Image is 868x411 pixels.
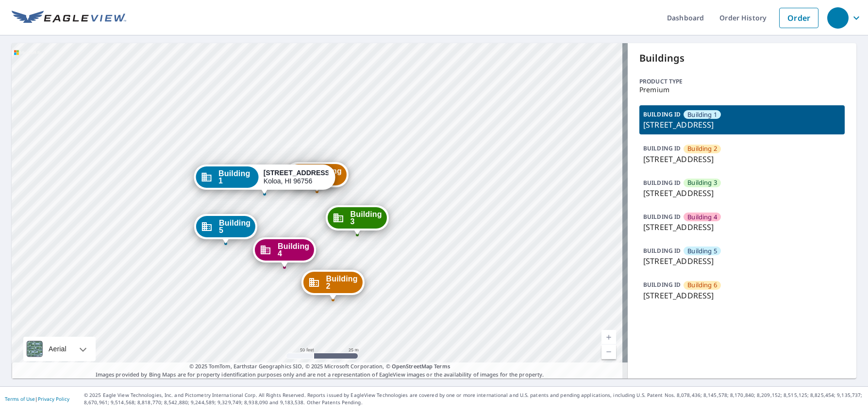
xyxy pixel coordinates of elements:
div: Dropped pin, building Building 1, Commercial property, 2373 Ho'ohu Road Koloa, HI 96756 [194,164,335,195]
div: Dropped pin, building Building 3, Commercial property, 2373 Ho'ohu Road Koloa, HI 96756 [326,205,389,235]
p: BUILDING ID [643,213,681,221]
span: Building 4 [687,213,717,222]
p: [STREET_ADDRESS] [643,153,841,165]
a: Privacy Policy [38,395,69,402]
p: [STREET_ADDRESS] [643,119,841,131]
span: Building 3 [351,211,382,225]
div: Aerial [23,337,96,361]
p: BUILDING ID [643,144,681,152]
p: Images provided by Bing Maps are for property identification purposes only and are not a represen... [12,362,628,378]
p: [STREET_ADDRESS] [643,290,841,301]
span: Building 2 [687,144,717,153]
img: EV Logo [12,11,126,25]
a: OpenStreetMap [392,362,433,370]
strong: [STREET_ADDRESS] [264,169,332,177]
p: BUILDING ID [643,280,681,289]
span: Building 1 [687,110,717,119]
p: © 2025 Eagle View Technologies, Inc. and Pictometry International Corp. All Rights Reserved. Repo... [84,392,863,406]
span: Building 2 [326,275,358,290]
a: Order [779,8,818,28]
p: Premium [639,86,845,94]
a: Terms of Use [5,395,35,402]
div: Aerial [46,337,69,361]
div: Dropped pin, building Building 2, Commercial property, 2373 Ho'ohu Road Koloa, HI 96756 [301,270,365,300]
p: BUILDING ID [643,110,681,118]
a: Current Level 19, Zoom Out [601,345,616,359]
span: © 2025 TomTom, Earthstar Geographics SIO, © 2025 Microsoft Corporation, © [189,362,450,371]
div: Koloa, HI 96756 [264,169,328,185]
p: [STREET_ADDRESS] [643,255,841,267]
p: [STREET_ADDRESS] [643,187,841,199]
p: Buildings [639,51,845,66]
span: Building 5 [687,247,717,256]
span: Building 1 [218,170,254,184]
p: BUILDING ID [643,179,681,187]
span: Building 3 [687,178,717,187]
a: Current Level 19, Zoom In [601,330,616,345]
p: | [5,396,69,402]
div: Dropped pin, building Building 6, Commercial property, 2373 Ho'ohu Road Koloa, HI 96756 [285,162,349,192]
div: Dropped pin, building Building 4, Commercial property, 2373 Ho'ohu Road Koloa, HI 96756 [253,237,316,267]
p: BUILDING ID [643,247,681,255]
span: Building 6 [687,280,717,290]
a: Terms [434,362,450,370]
p: Product type [639,77,845,86]
span: Building 4 [278,243,309,257]
div: Dropped pin, building Building 5, Commercial property, 2373 Ho'ohu Road Koloa, HI 96756 [194,214,257,244]
span: Building 5 [219,219,250,234]
p: [STREET_ADDRESS] [643,221,841,233]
